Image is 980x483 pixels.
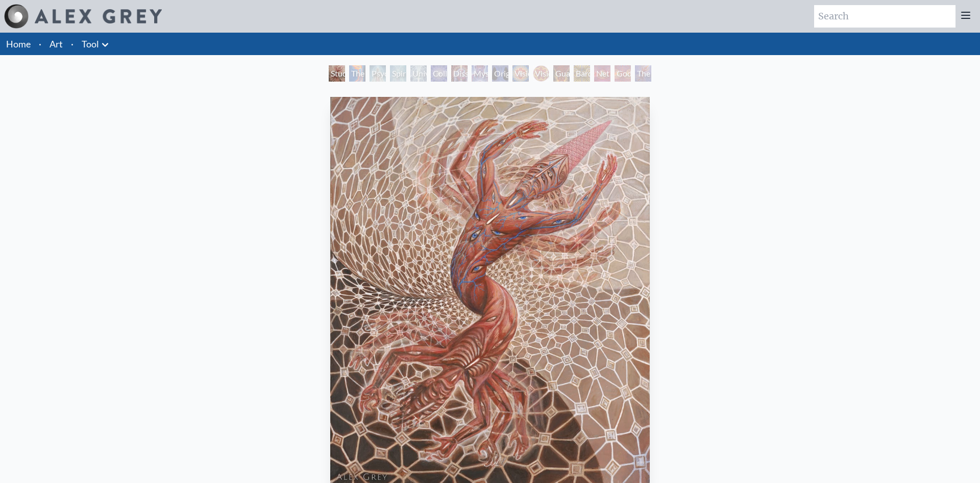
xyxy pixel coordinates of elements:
[492,65,508,82] div: Original Face
[431,65,447,82] div: Collective Vision
[50,37,63,51] a: Art
[615,65,631,82] div: Godself
[329,65,345,82] div: Study for the Great Turn
[635,65,651,82] div: The Great Turn
[35,33,45,55] li: ·
[349,65,365,82] div: The Torch
[6,38,31,49] a: Home
[533,65,549,82] div: Vision Crystal Tondo
[370,65,386,82] div: Psychic Energy System
[82,37,99,51] a: Tool
[67,33,78,55] li: ·
[451,65,468,82] div: Dissectional Art for Tool's Lateralus CD
[472,65,488,82] div: Mystic Eye
[512,65,529,82] div: Vision Crystal
[594,65,610,82] div: Net of Being
[390,65,406,82] div: Spiritual Energy System
[553,65,570,82] div: Guardian of Infinite Vision
[814,5,955,28] input: Search
[574,65,590,82] div: Bardo Being
[410,65,427,82] div: Universal Mind Lattice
